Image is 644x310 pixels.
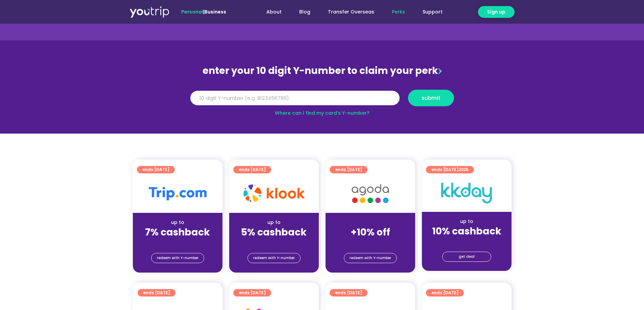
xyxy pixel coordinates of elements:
button: submit [408,90,454,106]
span: ends [DATE] [239,166,266,173]
span: get deal [459,252,475,261]
form: Y Number [190,90,454,111]
div: up to [138,219,217,226]
div: (for stays only) [138,238,217,246]
span: | [181,8,226,15]
div: (for stays only) [331,238,410,246]
a: Transfer Overseas [319,6,383,18]
span: Personal [181,8,203,15]
span: ends [DATE] [143,289,170,297]
span: redeem with Y-number [350,253,391,263]
span: redeem with Y-number [157,253,198,263]
strong: +10% off [351,226,390,239]
span: ends [DATE] [142,166,169,173]
a: Perks [383,6,414,18]
div: up to [427,218,506,225]
span: ends [DATE] [335,166,362,173]
a: ends [DATE]2025 [426,166,474,173]
span: 2025 [458,167,469,172]
a: Support [414,6,451,18]
strong: 10% cashback [432,225,501,238]
span: ends [DATE] [431,289,458,297]
span: ends [DATE] [239,289,266,297]
a: ends [DATE] [138,289,175,297]
a: ends [DATE] [330,289,367,297]
a: redeem with Y-number [344,253,397,263]
span: ends [DATE] [431,166,469,173]
a: redeem with Y-number [247,253,301,263]
a: ends [DATE] [233,166,271,173]
a: redeem with Y-number [151,253,204,263]
a: ends [DATE] [330,166,367,173]
nav: Menu [244,6,451,18]
strong: 7% cashback [145,226,210,239]
div: (for stays only) [427,237,506,245]
a: ends [DATE] [137,166,175,173]
div: up to [235,219,313,226]
strong: 5% cashback [241,226,307,239]
a: get deal [442,252,491,262]
span: ends [DATE] [335,289,362,297]
span: up to [364,219,377,226]
a: Blog [290,6,319,18]
span: Sign up [487,8,505,16]
a: ends [DATE] [426,289,464,297]
a: Where can I find my card’s Y-number? [275,110,369,116]
span: redeem with Y-number [253,253,295,263]
a: Sign up [478,6,515,18]
a: Business [205,8,226,15]
span: submit [422,95,440,101]
a: ends [DATE] [233,289,271,297]
input: 10 digit Y-number (e.g. 8123456789) [190,91,400,106]
a: About [258,6,290,18]
div: enter your 10 digit Y-number to claim your perk [187,62,457,80]
div: (for stays only) [235,238,313,246]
